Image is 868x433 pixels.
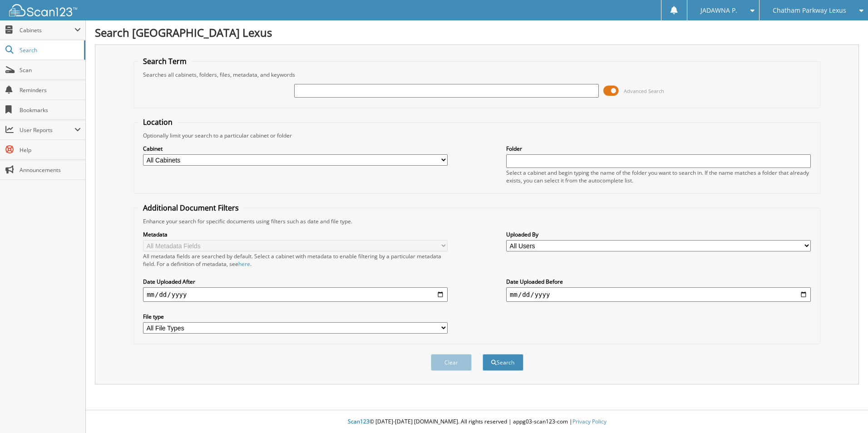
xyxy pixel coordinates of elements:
[138,71,815,79] div: Searches all cabinets, folders, files, metadata, and keywords
[143,252,448,268] div: All metadata fields are searched by default. Select a cabinet with metadata to enable filtering b...
[143,313,448,320] label: File type
[143,287,448,302] input: start
[143,278,448,285] label: Date Uploaded After
[138,217,815,225] div: Enhance your search for specific documents using filters such as date and file type.
[483,354,523,371] button: Search
[9,4,77,16] img: scan123-logo-white.svg
[20,46,79,54] span: Search
[20,166,81,174] span: Announcements
[20,146,81,154] span: Help
[95,25,859,40] h1: Search [GEOGRAPHIC_DATA] Lexus
[138,203,243,213] legend: Additional Document Filters
[138,56,191,66] legend: Search Term
[143,231,448,238] label: Metadata
[700,8,737,13] span: JADAWNA P.
[506,169,811,184] div: Select a cabinet and begin typing the name of the folder you want to search in. If the name match...
[431,354,472,371] button: Clear
[506,287,811,302] input: end
[20,66,81,74] span: Scan
[506,231,811,238] label: Uploaded By
[138,117,177,127] legend: Location
[20,86,81,94] span: Reminders
[348,418,370,425] span: Scan123
[86,411,868,433] div: © [DATE]-[DATE] [DOMAIN_NAME]. All rights reserved | appg03-scan123-com |
[506,145,811,153] label: Folder
[20,106,81,114] span: Bookmarks
[20,126,74,134] span: User Reports
[624,88,664,94] span: Advanced Search
[143,145,448,153] label: Cabinet
[572,418,607,425] a: Privacy Policy
[773,8,846,13] span: Chatham Parkway Lexus
[238,260,250,268] a: here
[823,389,868,433] iframe: Chat Widget
[506,278,811,285] label: Date Uploaded Before
[138,132,815,139] div: Optionally limit your search to a particular cabinet or folder
[20,26,74,34] span: Cabinets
